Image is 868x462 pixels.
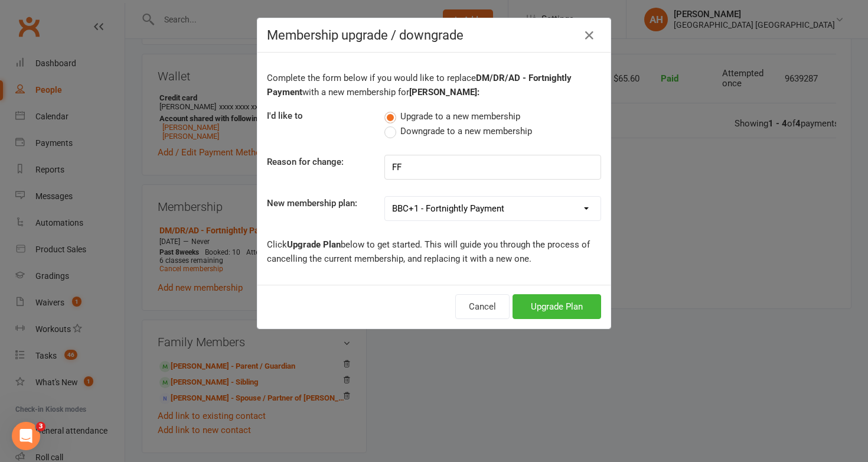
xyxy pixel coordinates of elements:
span: Upgrade to a new membership [400,109,520,122]
label: Reason for change: [267,155,344,169]
span: Downgrade to a new membership [400,124,532,136]
span: 3 [36,422,45,431]
button: Upgrade Plan [513,294,601,319]
iframe: Intercom live chat [12,422,40,450]
label: New membership plan: [267,196,357,210]
label: I'd like to [267,109,303,123]
input: Reason (optional) [384,155,601,180]
button: Cancel [455,294,510,319]
b: [PERSON_NAME]: [409,87,479,97]
h4: Membership upgrade / downgrade [267,28,601,43]
p: Complete the form below if you would like to replace with a new membership for [267,71,601,99]
b: Upgrade Plan [287,239,341,250]
p: Click below to get started. This will guide you through the process of cancelling the current mem... [267,237,601,266]
button: Close [580,26,599,45]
